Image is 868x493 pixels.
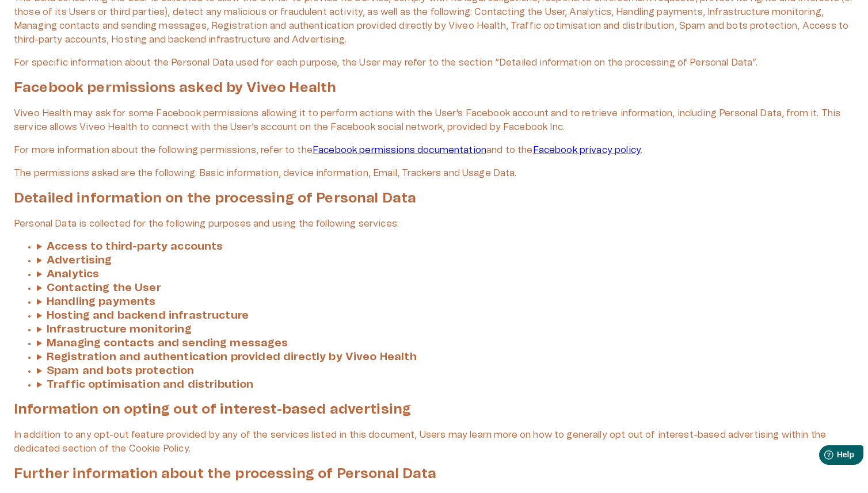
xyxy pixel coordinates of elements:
summary: Advertising [37,254,854,267]
summary: Access to third-party accounts [37,240,854,254]
p: For specific information about the Personal Data used for each purpose, the User may refer to the... [14,56,854,70]
a: Facebook privacy policy [533,146,641,155]
summary: Analytics [37,267,854,281]
summary: Registration and authentication provided directly by Viveo Health [37,350,854,364]
h3: Traffic optimisation and distribution [47,379,254,390]
h3: Handling payments [47,296,156,307]
h3: Hosting and backend infrastructure [47,310,249,321]
h2: Facebook permissions asked by Viveo Health [14,81,854,95]
h3: Managing contacts and sending messages [47,338,288,349]
h3: Analytics [47,269,99,280]
h3: Access to third-party accounts [47,241,223,252]
p: For more information about the following permissions, refer to the and to the . [14,143,854,157]
summary: Managing contacts and sending messages [37,337,854,350]
h2: Further information about the processing of Personal Data [14,467,854,481]
h3: Contacting the User [47,282,161,293]
a: Facebook permissions documentation [313,146,486,155]
h3: Registration and authentication provided directly by Viveo Health [47,351,417,362]
summary: Traffic optimisation and distribution [37,378,854,392]
iframe: Help widget launcher [778,441,868,473]
summary: Hosting and backend infrastructure [37,309,854,323]
h3: Advertising [47,255,112,266]
h3: Infrastructure monitoring [47,324,192,335]
summary: Handling payments [37,295,854,309]
summary: Contacting the User [37,281,854,295]
p: The permissions asked are the following: Basic information, device information, Email, Trackers a... [14,166,854,180]
p: In addition to any opt-out feature provided by any of the services listed in this document, Users... [14,428,854,456]
p: Viveo Health may ask for some Facebook permissions allowing it to perform actions with the User's... [14,106,854,134]
h2: Detailed information on the processing of Personal Data [14,192,854,205]
h3: Spam and bots protection [47,365,195,376]
summary: Infrastructure monitoring [37,323,854,337]
p: Personal Data is collected for the following purposes and using the following services: [14,217,854,231]
summary: Spam and bots protection [37,364,854,378]
h2: Information on opting out of interest-based advertising [14,403,854,416]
